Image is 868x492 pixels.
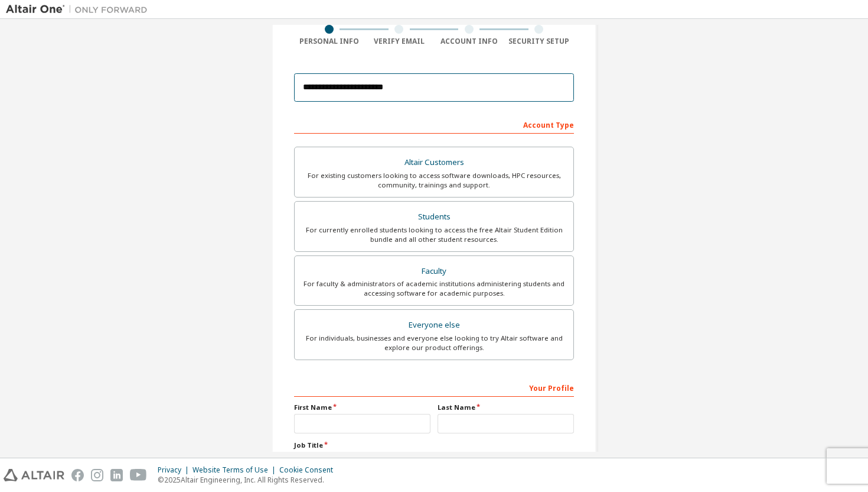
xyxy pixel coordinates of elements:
div: Website Terms of Use [192,465,279,475]
img: linkedin.svg [110,469,123,481]
div: For currently enrolled students looking to access the free Altair Student Edition bundle and all ... [302,225,566,244]
div: Personal Info [294,37,364,46]
div: Cookie Consent [279,465,340,475]
div: Account Info [434,37,504,46]
img: altair_logo.svg [4,469,64,481]
div: For existing customers looking to access software downloads, HPC resources, community, trainings ... [302,171,566,190]
p: © 2025 Altair Engineering, Inc. All Rights Reserved. [158,475,340,485]
div: Verify Email [364,37,435,46]
img: instagram.svg [91,469,103,481]
div: Privacy [158,465,192,475]
label: Job Title [294,441,574,450]
div: Altair Customers [302,154,566,171]
label: Last Name [438,403,574,412]
div: Students [302,209,566,225]
div: For faculty & administrators of academic institutions administering students and accessing softwa... [302,279,566,298]
img: youtube.svg [130,469,147,481]
div: Your Profile [294,378,574,397]
div: Everyone else [302,317,566,334]
label: First Name [294,403,430,412]
div: For individuals, businesses and everyone else looking to try Altair software and explore our prod... [302,334,566,352]
div: Security Setup [504,37,575,46]
div: Faculty [302,263,566,280]
div: Account Type [294,115,574,134]
img: Altair One [6,4,154,15]
img: facebook.svg [71,469,84,481]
